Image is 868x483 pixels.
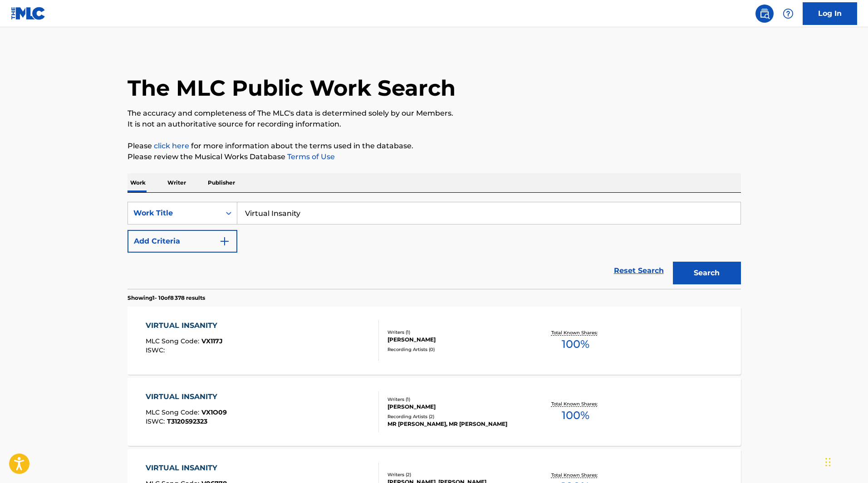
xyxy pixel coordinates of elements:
p: Total Known Shares: [551,472,600,478]
div: [PERSON_NAME] [387,403,525,411]
p: Please review the Musical Works Database [128,151,741,162]
p: Publisher [205,173,238,192]
a: Terms of Use [285,152,335,161]
div: VIRTUAL INSANITY [146,463,227,473]
div: Writers ( 2 ) [387,471,525,478]
div: Glisser [825,449,831,476]
p: Total Known Shares: [551,329,600,336]
img: 9d2ae6d4665cec9f34b9.svg [219,236,230,247]
img: help [783,8,794,19]
div: [PERSON_NAME] [387,336,525,344]
div: Writers ( 1 ) [387,396,525,403]
span: 100 % [562,336,589,352]
img: search [759,8,770,19]
div: MR [PERSON_NAME], MR [PERSON_NAME] [387,420,525,428]
img: MLC Logo [11,7,46,20]
div: VIRTUAL INSANITY [146,320,223,331]
p: Writer [165,173,189,192]
div: Work Title [133,208,215,219]
p: Please for more information about the terms used in the database. [128,141,741,151]
a: VIRTUAL INSANITYMLC Song Code:VX117JISWC:Writers (1)[PERSON_NAME]Recording Artists (0)Total Known... [128,307,741,375]
span: MLC Song Code : [146,337,201,345]
a: Log In [803,2,857,25]
p: Total Known Shares: [551,400,600,407]
span: VX1O09 [201,408,227,416]
button: Add Criteria [128,230,237,253]
a: Public Search [755,5,774,23]
div: Help [779,5,797,23]
span: T3120592323 [167,417,207,425]
div: Recording Artists ( 2 ) [387,413,525,420]
p: Work [128,173,148,192]
p: Showing 1 - 10 of 8 378 results [128,294,205,302]
div: Widget de chat [823,439,868,483]
iframe: Chat Widget [823,439,868,483]
div: VIRTUAL INSANITY [146,391,227,402]
form: Search Form [128,202,741,289]
a: click here [154,141,189,150]
span: VX117J [201,337,223,345]
button: Search [673,262,741,284]
span: ISWC : [146,417,167,425]
p: It is not an authoritative source for recording information. [128,119,741,130]
span: 100 % [562,407,589,424]
p: The accuracy and completeness of The MLC's data is determined solely by our Members. [128,108,741,119]
span: ISWC : [146,346,167,354]
div: Writers ( 1 ) [387,329,525,336]
a: VIRTUAL INSANITYMLC Song Code:VX1O09ISWC:T3120592323Writers (1)[PERSON_NAME]Recording Artists (2)... [128,378,741,446]
span: MLC Song Code : [146,408,201,416]
div: Recording Artists ( 0 ) [387,346,525,353]
h1: The MLC Public Work Search [128,74,456,102]
a: Reset Search [609,261,668,281]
